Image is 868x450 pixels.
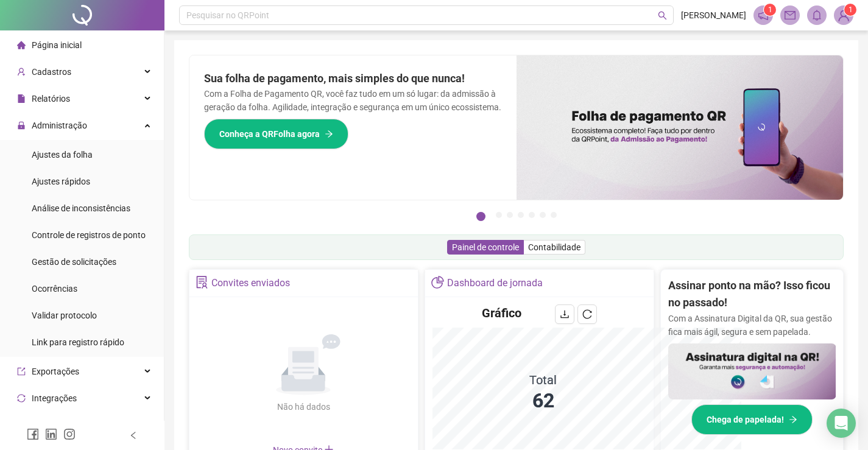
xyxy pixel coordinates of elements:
[63,428,76,440] span: instagram
[844,4,856,16] sup: Atualize o seu contato no menu Meus Dados
[507,212,513,218] button: 3
[476,212,485,221] button: 1
[785,10,796,21] span: mail
[17,367,26,376] span: export
[518,212,524,218] button: 4
[560,309,570,319] span: download
[325,130,333,138] span: arrow-right
[691,404,813,435] button: Chega de papelada!
[496,212,502,218] button: 2
[764,4,776,16] sup: 1
[768,5,772,14] span: 1
[32,367,79,376] span: Exportações
[32,420,82,430] span: Aceite de uso
[431,276,444,289] span: pie-chart
[528,242,580,252] span: Contabilidade
[17,121,26,130] span: lock
[517,55,844,200] img: banner%2F8d14a306-6205-4263-8e5b-06e9a85ad873.png
[758,10,769,21] span: notification
[551,212,557,218] button: 7
[668,277,836,312] h2: Assinar ponto na mão? Isso ficou no passado!
[668,343,836,399] img: banner%2F02c71560-61a6-44d4-94b9-c8ab97240462.png
[32,121,87,130] span: Administração
[32,177,90,186] span: Ajustes rápidos
[247,400,359,413] div: Não há dados
[17,68,26,76] span: user-add
[540,212,546,218] button: 6
[849,5,853,14] span: 1
[196,276,208,289] span: solution
[32,203,130,213] span: Análise de inconsistências
[32,40,82,50] span: Página inicial
[529,212,535,218] button: 5
[32,257,116,267] span: Gestão de solicitações
[204,119,348,149] button: Conheça a QRFolha agora
[17,41,26,49] span: home
[204,70,502,87] h2: Sua folha de pagamento, mais simples do que nunca!
[482,304,521,322] h4: Gráfico
[447,273,543,294] div: Dashboard de jornada
[204,87,502,114] p: Com a Folha de Pagamento QR, você faz tudo em um só lugar: da admissão à geração da folha. Agilid...
[32,284,77,294] span: Ocorrências
[811,10,822,21] span: bell
[32,94,70,104] span: Relatórios
[219,127,320,141] span: Conheça a QRFolha agora
[827,409,856,438] div: Open Intercom Messenger
[681,9,746,22] span: [PERSON_NAME]
[45,428,57,440] span: linkedin
[17,94,26,103] span: file
[129,431,138,440] span: left
[27,428,39,440] span: facebook
[834,6,853,24] img: 83888
[32,67,71,77] span: Cadastros
[582,309,592,319] span: reload
[32,230,146,240] span: Controle de registros de ponto
[32,337,124,347] span: Link para registro rápido
[789,415,797,424] span: arrow-right
[452,242,519,252] span: Painel de controle
[211,273,290,294] div: Convites enviados
[32,311,97,320] span: Validar protocolo
[707,413,784,426] span: Chega de papelada!
[668,312,836,339] p: Com a Assinatura Digital da QR, sua gestão fica mais ágil, segura e sem papelada.
[32,150,93,160] span: Ajustes da folha
[17,394,26,403] span: sync
[32,393,77,403] span: Integrações
[658,11,667,20] span: search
